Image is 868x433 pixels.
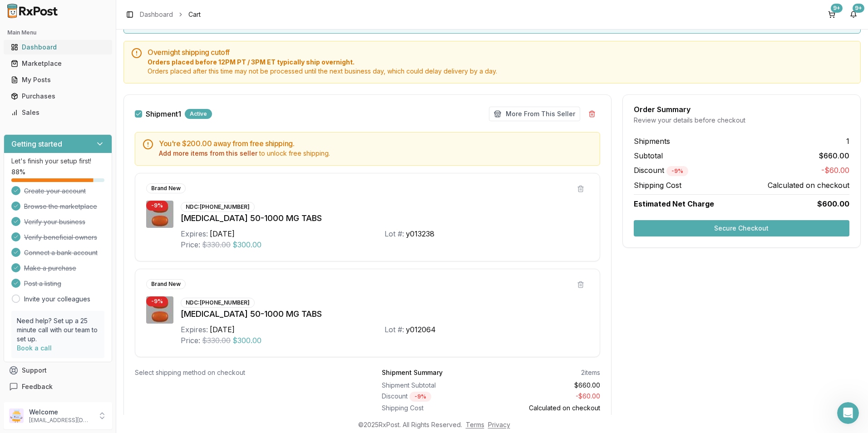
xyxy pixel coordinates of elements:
img: Janumet 50-1000 MG TABS [146,201,173,228]
span: Make a purchase [24,264,76,273]
h5: You're $200.00 away from free shipping. [159,140,592,147]
span: $660.00 [819,150,849,161]
button: Help [121,283,182,320]
div: - $60.00 [494,392,600,402]
span: Browse the marketplace [24,202,97,211]
span: Cart [188,10,201,19]
div: NDC: [PHONE_NUMBER] [181,298,255,308]
a: Sales [7,104,108,121]
img: RxPost Logo [4,4,62,18]
span: Post a listing [24,279,61,288]
div: Order Summary [634,106,849,113]
span: Connect a bank account [24,248,98,257]
div: Active [185,109,212,119]
div: Shipping Cost [382,403,487,413]
div: Lot #: [385,228,404,239]
p: Need help? Set up a 25 minute call with our team to set up. [17,316,99,344]
a: Terms [466,421,484,428]
a: Purchases [7,88,108,104]
div: - 9 % [409,392,431,402]
div: [MEDICAL_DATA] 50-1000 MG TABS [181,308,589,320]
span: $330.00 [202,335,231,346]
button: Marketplace [4,56,112,71]
div: $600.00 [494,414,600,423]
button: Add more items from this seller [159,149,257,158]
button: View status page [19,210,163,228]
h3: Getting started [11,138,62,149]
button: Sales [4,105,112,120]
div: Discount [382,392,487,402]
span: Create your account [24,187,86,196]
span: $600.00 [817,198,849,209]
button: Search for help [13,140,168,158]
span: 1 [846,136,849,147]
span: $330.00 [202,239,231,250]
div: My Posts [11,75,105,84]
div: Send us a message [19,114,152,124]
span: Calculated on checkout [768,180,849,191]
div: [DATE] [210,228,235,239]
h5: Overnight shipping cutoff [148,49,853,56]
span: Verify your business [24,217,85,226]
div: Marketplace [11,59,105,68]
div: to unlock free shipping. [159,149,592,158]
img: Janumet 50-1000 MG TABS [146,296,173,324]
div: Expires: [181,324,208,335]
button: 9+ [824,7,839,22]
span: Orders placed before 12PM PT / 3PM ET typically ship overnight. [148,58,853,67]
span: Feedback [22,382,53,391]
div: Brand New [146,279,186,289]
div: Brand New [146,183,186,193]
span: Shipments [634,136,670,147]
span: $300.00 [232,239,261,250]
a: Privacy [488,421,510,428]
nav: breadcrumb [140,10,201,19]
label: Shipment 1 [146,110,181,118]
span: Help [144,306,158,312]
div: 9+ [853,4,864,13]
div: Price: [181,335,200,346]
div: Lot #: [385,324,404,335]
button: 9+ [846,7,861,22]
span: $300.00 [232,335,261,346]
a: Dashboard [7,39,108,55]
span: Orders placed after this time may not be processed until the next business day, which could delay... [148,67,853,76]
div: All services are online [19,197,163,206]
p: How can we help? [18,80,163,95]
a: Book a call [17,344,52,352]
div: Sales [11,108,105,117]
div: - 9 % [146,296,168,306]
p: Let's finish your setup first! [11,157,104,166]
div: Shipment Subtotal [382,381,487,390]
div: 2 items [581,368,600,377]
p: Hi [PERSON_NAME] [18,64,163,80]
span: Subtotal [634,150,663,161]
div: [MEDICAL_DATA] 50-1000 MG TABS [181,212,589,225]
div: Dashboard [11,43,105,52]
div: Expires: [181,228,208,239]
div: y013238 [406,228,434,239]
span: -$60.00 [821,165,849,176]
img: logo [18,17,70,32]
div: $660.00 [494,381,600,390]
div: Estimated Total [382,414,487,423]
img: User avatar [9,408,24,423]
button: More From This Seller [489,107,580,121]
div: Send us a message [9,107,173,132]
div: Calculated on checkout [494,403,600,413]
img: Profile image for Manuel [123,15,142,33]
a: Marketplace [7,55,108,72]
a: My Posts [7,72,108,88]
div: Review your details before checkout [634,116,849,125]
div: Price: [181,239,200,250]
img: Profile image for Amantha [106,15,124,33]
div: Purchases [11,92,105,101]
a: Dashboard [140,10,173,19]
div: Close [156,15,173,31]
button: Dashboard [4,40,112,54]
div: - 9 % [146,201,168,211]
span: Discount [634,166,688,175]
iframe: Intercom live chat [837,402,859,424]
span: Estimated Net Charge [634,199,714,208]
